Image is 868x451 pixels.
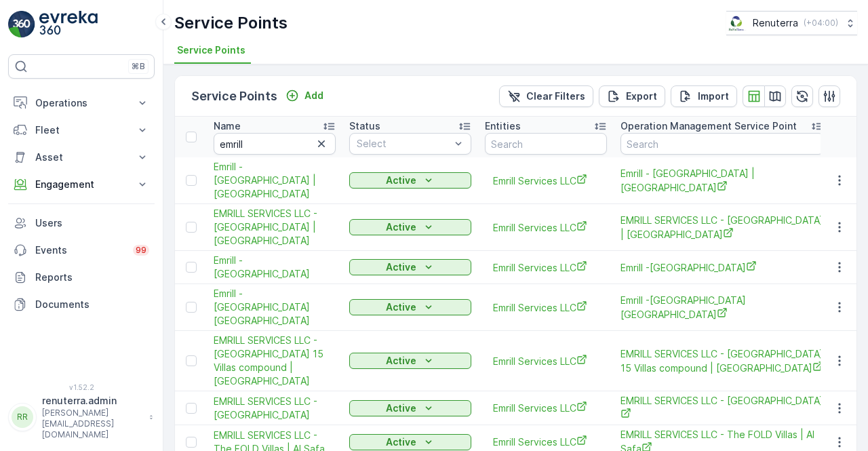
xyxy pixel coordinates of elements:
[349,259,471,275] button: Active
[349,219,471,235] button: Active
[386,300,416,314] p: Active
[386,174,416,187] p: Active
[214,207,336,248] span: EMRILL SERVICES LLC - [GEOGRAPHIC_DATA] | [GEOGRAPHIC_DATA]
[349,119,380,133] p: Status
[214,160,336,201] a: Emrill - University of Birmingham | Dubai Academic City
[599,85,665,107] button: Export
[493,354,599,368] a: Emrill Services LLC
[804,18,838,28] p: ( +04:00 )
[726,11,857,35] button: Renuterra(+04:00)
[35,96,127,110] p: Operations
[493,401,599,415] span: Emrill Services LLC
[526,90,585,103] p: Clear Filters
[132,61,145,72] p: ⌘B
[8,291,155,318] a: Documents
[620,294,824,321] span: Emrill -[GEOGRAPHIC_DATA] [GEOGRAPHIC_DATA]
[493,435,599,449] a: Emrill Services LLC
[493,300,599,315] a: Emrill Services LLC
[493,260,599,275] a: Emrill Services LLC
[349,172,471,189] button: Active
[620,167,824,195] a: Emrill - University of Birmingham | Dubai Academic City
[8,383,155,391] span: v 1.52.2
[8,90,155,117] button: Operations
[386,354,416,368] p: Active
[214,133,336,155] input: Search
[214,254,336,281] a: Emrill -Yansoon Buildings
[753,16,798,30] p: Renuterra
[186,222,197,233] div: Toggle Row Selected
[214,287,336,328] span: Emrill -[GEOGRAPHIC_DATA] [GEOGRAPHIC_DATA]
[349,434,471,450] button: Active
[186,262,197,273] div: Toggle Row Selected
[349,400,471,416] button: Active
[186,302,197,313] div: Toggle Row Selected
[186,403,197,414] div: Toggle Row Selected
[349,353,471,369] button: Active
[620,260,824,275] span: Emrill -[GEOGRAPHIC_DATA]
[386,401,416,415] p: Active
[8,144,155,171] button: Asset
[214,334,336,388] span: EMRILL SERVICES LLC - [GEOGRAPHIC_DATA] 15 Villas compound | [GEOGRAPHIC_DATA]
[485,119,521,133] p: Entities
[214,395,336,422] span: EMRILL SERVICES LLC - [GEOGRAPHIC_DATA]
[42,394,142,408] p: renuterra.admin
[35,123,127,137] p: Fleet
[136,245,146,256] p: 99
[35,271,149,284] p: Reports
[35,298,149,311] p: Documents
[620,214,824,241] a: EMRILL SERVICES LLC - Dubai Downtown | Business Bay
[620,167,824,195] span: Emrill - [GEOGRAPHIC_DATA] | [GEOGRAPHIC_DATA]
[386,260,416,274] p: Active
[8,237,155,264] a: Events99
[214,160,336,201] span: Emrill - [GEOGRAPHIC_DATA] | [GEOGRAPHIC_DATA]
[186,355,197,366] div: Toggle Row Selected
[35,216,149,230] p: Users
[698,90,729,103] p: Import
[8,394,155,440] button: RRrenuterra.admin[PERSON_NAME][EMAIL_ADDRESS][DOMAIN_NAME]
[12,406,33,428] div: RR
[214,207,336,248] a: EMRILL SERVICES LLC - Dubai Downtown | Business Bay
[174,12,288,34] p: Service Points
[214,334,336,388] a: EMRILL SERVICES LLC - Al Neem 15 Villas compound | Al Barsha
[280,87,329,104] button: Add
[620,347,824,375] a: EMRILL SERVICES LLC - Al Neem 15 Villas compound | Al Barsha
[620,394,824,422] span: EMRILL SERVICES LLC - [GEOGRAPHIC_DATA]
[35,178,127,191] p: Engagement
[191,87,277,106] p: Service Points
[35,243,125,257] p: Events
[39,11,98,38] img: logo_light-DOdMpM7g.png
[620,394,824,422] a: EMRILL SERVICES LLC - Dubai International Academic City
[620,347,824,375] span: EMRILL SERVICES LLC - [GEOGRAPHIC_DATA] 15 Villas compound | [GEOGRAPHIC_DATA]
[42,408,142,440] p: [PERSON_NAME][EMAIL_ADDRESS][DOMAIN_NAME]
[304,89,323,102] p: Add
[186,175,197,186] div: Toggle Row Selected
[620,133,824,155] input: Search
[493,174,599,188] a: Emrill Services LLC
[726,16,747,31] img: Screenshot_2024-07-26_at_13.33.01.png
[386,220,416,234] p: Active
[357,137,450,151] p: Select
[493,220,599,235] a: Emrill Services LLC
[214,119,241,133] p: Name
[671,85,737,107] button: Import
[177,43,245,57] span: Service Points
[214,395,336,422] a: EMRILL SERVICES LLC - Dubai International Academic City
[620,260,824,275] a: Emrill -Yansoon Buildings
[8,11,35,38] img: logo
[349,299,471,315] button: Active
[620,119,797,133] p: Operation Management Service Point
[8,171,155,198] button: Engagement
[8,117,155,144] button: Fleet
[626,90,657,103] p: Export
[8,264,155,291] a: Reports
[386,435,416,449] p: Active
[214,254,336,281] span: Emrill -[GEOGRAPHIC_DATA]
[620,214,824,241] span: EMRILL SERVICES LLC - [GEOGRAPHIC_DATA] | [GEOGRAPHIC_DATA]
[186,437,197,448] div: Toggle Row Selected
